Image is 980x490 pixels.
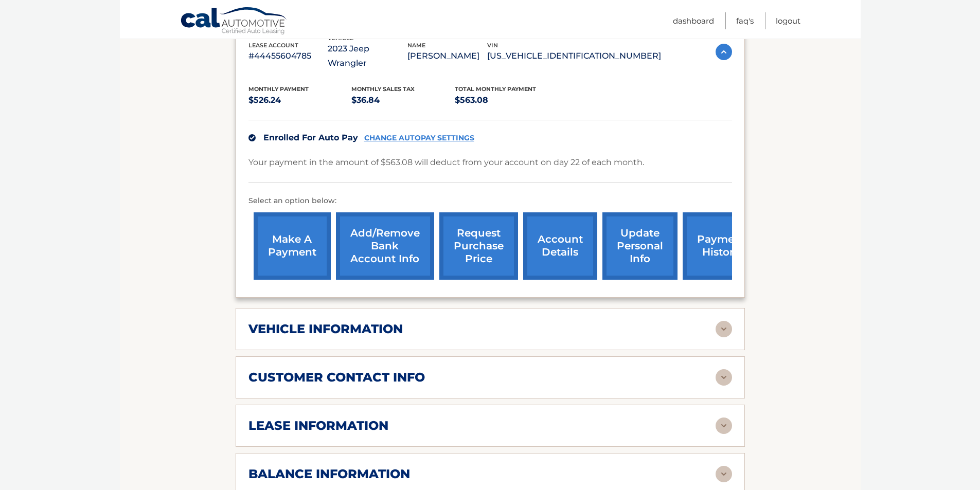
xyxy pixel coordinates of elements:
[351,85,415,93] span: Monthly sales Tax
[407,49,487,63] p: [PERSON_NAME]
[487,42,498,49] span: vin
[776,12,800,29] a: Logout
[248,85,309,93] span: Monthly Payment
[248,418,388,433] h2: lease information
[716,369,732,386] img: accordion-rest.svg
[248,42,298,49] span: lease account
[263,133,358,142] span: Enrolled For Auto Pay
[602,212,678,280] a: update personal info
[523,212,597,280] a: account details
[716,44,732,60] img: accordion-active.svg
[336,212,434,280] a: Add/Remove bank account info
[716,418,732,434] img: accordion-rest.svg
[248,466,410,482] h2: balance information
[673,12,714,29] a: Dashboard
[455,93,558,107] p: $563.08
[351,93,455,107] p: $36.84
[248,49,328,63] p: #44455604785
[254,212,331,280] a: make a payment
[248,155,644,170] p: Your payment in the amount of $563.08 will deduct from your account on day 22 of each month.
[716,321,732,337] img: accordion-rest.svg
[248,195,732,207] p: Select an option below:
[439,212,518,280] a: request purchase price
[328,42,407,70] p: 2023 Jeep Wrangler
[248,134,256,141] img: check.svg
[487,49,661,63] p: [US_VEHICLE_IDENTIFICATION_NUMBER]
[248,370,425,385] h2: customer contact info
[407,42,425,49] span: name
[683,212,760,280] a: payment history
[716,466,732,482] img: accordion-rest.svg
[180,7,288,37] a: Cal Automotive
[248,93,352,107] p: $526.24
[455,85,536,93] span: Total Monthly Payment
[248,321,403,337] h2: vehicle information
[364,134,474,142] a: CHANGE AUTOPAY SETTINGS
[736,12,754,29] a: FAQ's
